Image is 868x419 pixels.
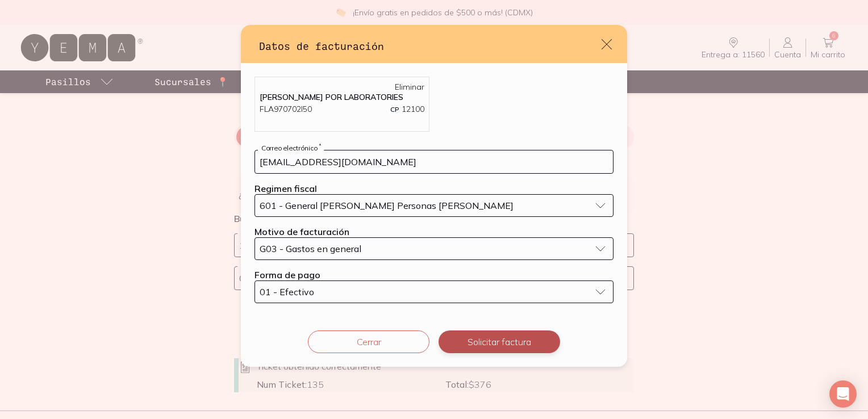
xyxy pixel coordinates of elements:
[254,194,614,217] button: 601 - General [PERSON_NAME] Personas [PERSON_NAME]
[259,39,600,53] h3: Datos de facturación
[390,103,424,115] p: 12100
[258,143,324,152] label: Correo electrónico
[260,287,314,296] span: 01 - Efectivo
[260,244,361,253] span: G03 - Gastos en general
[260,92,424,102] p: [PERSON_NAME] POR LABORATORIES
[241,25,627,366] div: default
[395,82,424,92] a: Eliminar
[260,103,312,115] p: FLA970702I50
[254,226,349,237] label: Motivo de facturación
[829,380,857,408] div: Open Intercom Messenger
[254,280,614,303] button: 01 - Efectivo
[254,183,317,194] label: Regimen fiscal
[254,237,614,260] button: G03 - Gastos en general
[260,201,514,210] span: 601 - General [PERSON_NAME] Personas [PERSON_NAME]
[254,269,320,280] label: Forma de pago
[439,330,560,353] button: Solicitar factura
[390,105,399,114] span: CP
[308,330,429,353] button: Cerrar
